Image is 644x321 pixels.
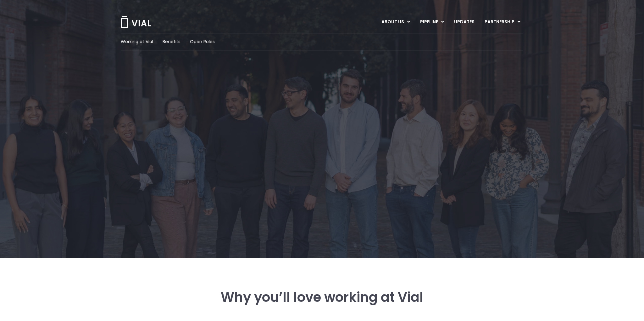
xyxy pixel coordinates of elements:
[190,38,215,45] a: Open Roles
[376,17,415,27] a: ABOUT USMenu Toggle
[121,38,153,45] a: Working at Vial
[163,38,180,45] a: Benefits
[449,17,479,27] a: UPDATES
[155,290,489,305] h3: Why you’ll love working at Vial
[415,17,449,27] a: PIPELINEMenu Toggle
[480,17,525,27] a: PARTNERSHIPMenu Toggle
[120,16,152,28] img: Vial Logo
